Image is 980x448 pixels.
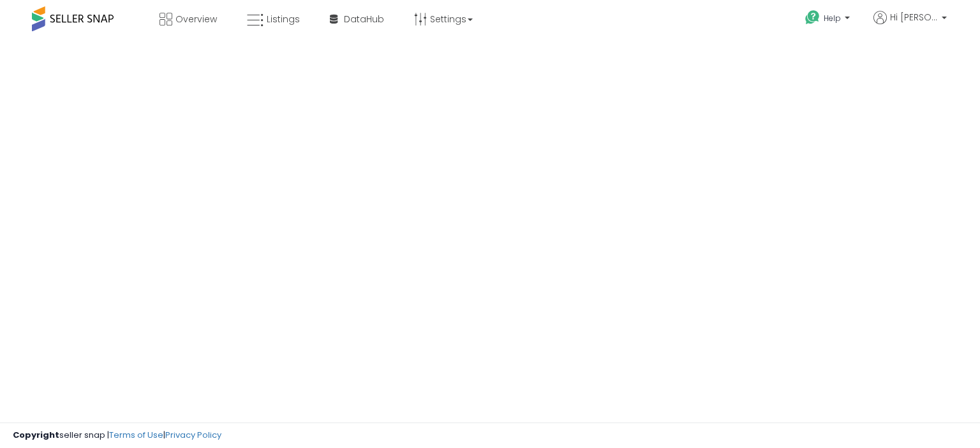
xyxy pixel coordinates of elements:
[175,13,217,25] span: Overview
[824,13,841,24] span: Help
[805,10,820,25] i: Get Help
[267,13,300,25] span: Listings
[890,11,938,24] span: Hi [PERSON_NAME]
[873,11,947,40] a: Hi [PERSON_NAME]
[344,13,384,25] span: DataHub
